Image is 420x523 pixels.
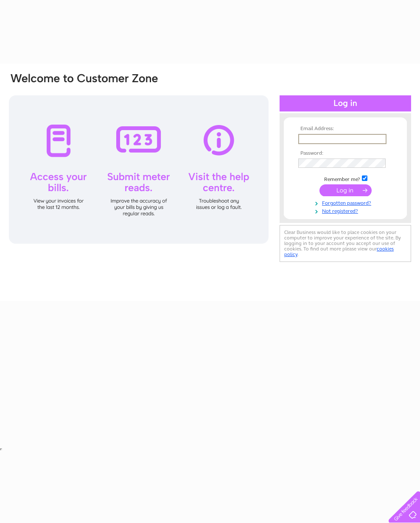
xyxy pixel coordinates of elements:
a: cookies policy [284,246,394,257]
td: Remember me? [296,174,395,183]
a: Not registered? [298,206,395,214]
div: Clear Business would like to place cookies on your computer to improve your experience of the sit... [280,225,411,262]
a: Forgotten password? [298,198,395,206]
input: Submit [319,184,372,196]
th: Email Address: [296,126,395,132]
th: Password: [296,150,395,156]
